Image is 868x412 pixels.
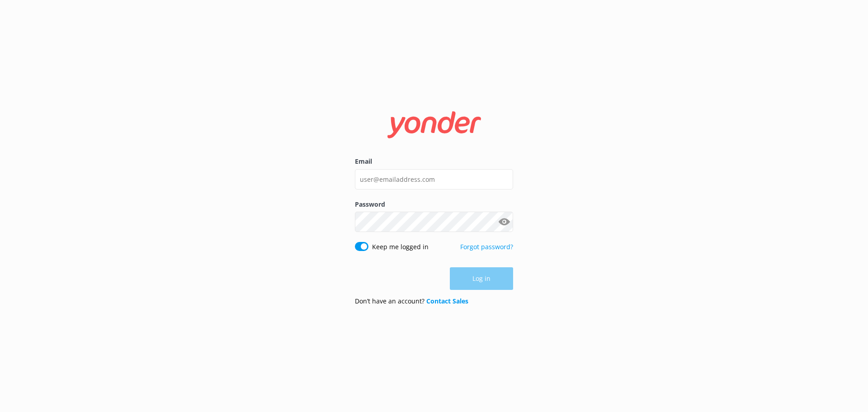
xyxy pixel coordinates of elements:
[495,213,513,231] button: Show password
[355,169,513,189] input: user@emailaddress.com
[355,296,468,306] p: Don’t have an account?
[372,242,429,252] label: Keep me logged in
[355,156,513,166] label: Email
[426,297,468,305] a: Contact Sales
[460,242,513,251] a: Forgot password?
[355,199,513,209] label: Password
